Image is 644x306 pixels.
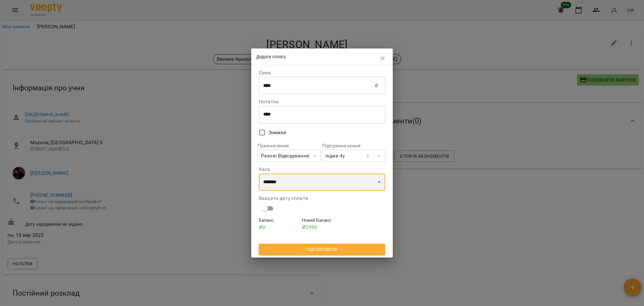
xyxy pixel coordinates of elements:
span: Додати сплату [256,54,286,59]
p: ₴ 0 [259,224,299,231]
span: Знижки [269,129,286,136]
label: Призначення [258,143,321,148]
h6: Баланс : [259,217,299,224]
p: ₴ 2990 [302,224,342,231]
label: Підпризначення [322,143,385,148]
label: Сума [259,70,385,75]
label: Нотатка [259,99,385,104]
div: індив 4у [325,152,345,160]
span: Підтвердити [264,246,380,253]
label: Вказати дату сплати [259,196,385,201]
label: Каса [259,167,385,172]
h6: Новий Баланс : [302,217,342,224]
button: Підтвердити [259,244,385,255]
p: ₴ [375,82,378,89]
div: Разові Відвідування [261,152,309,160]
